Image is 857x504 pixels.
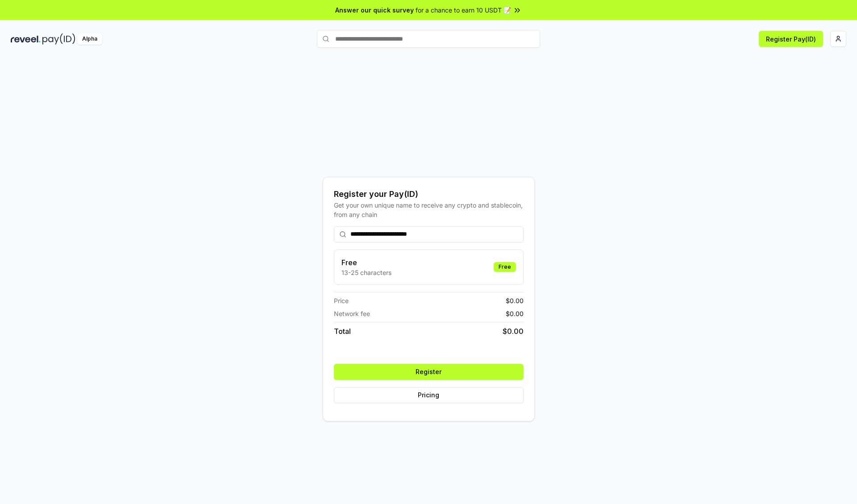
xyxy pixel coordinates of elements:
[334,387,524,403] button: Pricing
[11,33,41,45] img: reveel_dark
[503,326,524,337] span: $ 0.00
[334,188,524,200] div: Register your Pay(ID)
[334,309,370,318] span: Network fee
[77,33,102,45] div: Alpha
[42,33,75,45] img: pay_id
[506,296,524,305] span: $ 0.00
[506,309,524,318] span: $ 0.00
[494,262,516,272] div: Free
[334,326,351,337] span: Total
[416,5,511,15] span: for a chance to earn 10 USDT 📝
[341,268,391,277] p: 13-25 characters
[334,296,349,305] span: Price
[334,200,524,219] div: Get your own unique name to receive any crypto and stablecoin, from any chain
[335,5,414,15] span: Answer our quick survey
[341,257,391,268] h3: Free
[334,364,524,380] button: Register
[759,31,823,47] button: Register Pay(ID)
